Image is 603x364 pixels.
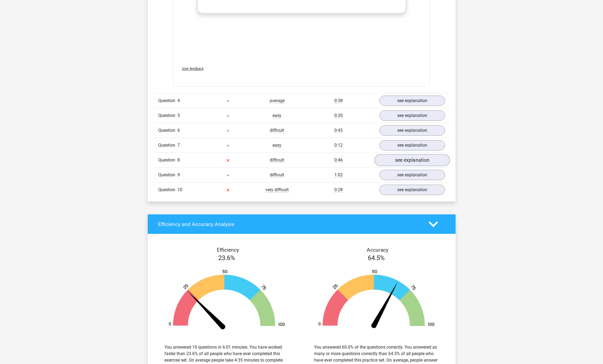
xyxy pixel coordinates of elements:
img: 24.11fc3d3dfcfd.png [160,269,294,331]
a: see explanation [379,96,445,106]
span: average [270,98,285,103]
span: 10 [177,187,182,192]
span: 23.6% [218,254,235,262]
span: 6 [177,128,180,133]
a: see explanation [374,154,450,166]
span: easy [272,113,281,118]
span: 7 [177,143,180,148]
span: Question [158,142,177,149]
a: see explanation [379,140,445,150]
span: Give feedback [182,67,204,71]
span: 0:46 [334,157,343,163]
span: Question [158,187,177,193]
span: 4 [177,98,180,103]
span: 64.5% [368,254,385,262]
span: 0:45 [334,128,343,133]
span: difficult [270,157,284,163]
span: Question [158,172,177,178]
span: Question [158,127,177,134]
span: Question [158,97,177,104]
h4: Efficiency [158,247,298,253]
span: 0:20 [334,113,343,118]
a: see explanation [379,170,445,180]
span: 0:12 [334,143,343,148]
span: Question [158,157,177,163]
img: 65.972e104a2579.png [310,269,443,331]
span: 1:02 [334,172,343,178]
span: 0:38 [334,98,343,103]
span: Question [158,112,177,119]
span: 5 [177,113,180,118]
a: see explanation [379,185,445,195]
span: 0:28 [334,187,343,193]
span: easy [272,143,281,148]
a: see explanation [379,125,445,136]
span: difficult [270,172,284,178]
h4: Efficiency and Accuracy Analysis [158,221,420,227]
span: 8 [177,157,180,163]
span: 9 [177,172,180,177]
a: see explanation [379,110,445,121]
h4: Accuracy [308,247,447,253]
span: difficult [270,128,284,133]
span: very difficult [265,187,289,193]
